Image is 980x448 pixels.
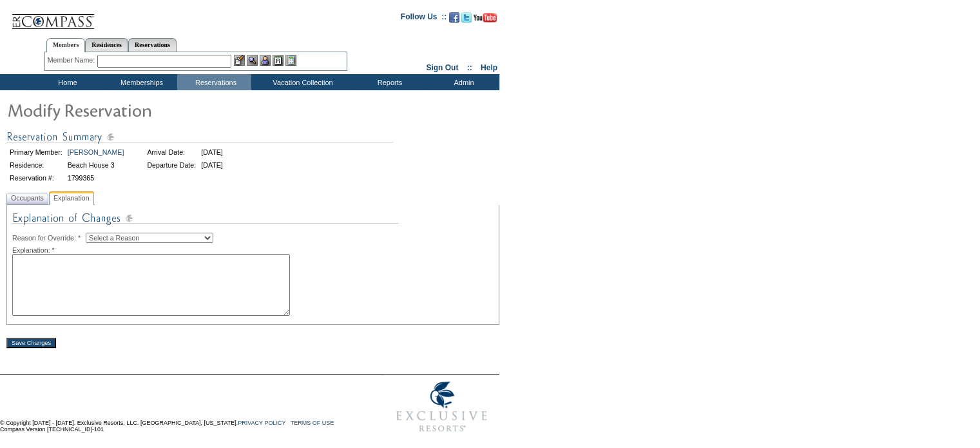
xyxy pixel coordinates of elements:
[285,55,296,66] img: b_calculator.gif
[199,159,225,171] td: [DATE]
[145,159,198,171] td: Departure Date:
[48,55,97,66] div: Member Name:
[85,38,128,52] a: Residences
[481,63,497,72] a: Help
[273,55,283,66] img: Reservations
[128,38,177,52] a: Reservations
[425,74,499,90] td: Admin
[467,63,472,72] span: ::
[66,172,126,184] td: 1799365
[401,11,447,26] td: Follow Us ::
[291,420,334,426] a: TERMS OF USE
[68,148,124,156] a: [PERSON_NAME]
[12,246,494,254] div: Explanation: *
[29,74,103,90] td: Home
[177,74,251,90] td: Reservations
[8,159,64,171] td: Residence:
[461,12,472,23] img: Follow us on Twitter
[234,55,245,66] img: b_edit.gif
[247,55,258,66] img: View
[11,3,95,30] img: Compass Home
[8,146,64,158] td: Primary Member:
[384,375,499,439] img: Exclusive Resorts
[260,55,271,66] img: Impersonate
[6,338,56,348] input: Save Changes
[145,146,198,158] td: Arrival Date:
[238,420,285,426] a: PRIVACY POLICY
[66,159,126,171] td: Beach House 3
[103,74,177,90] td: Memberships
[474,16,497,24] a: Subscribe to our YouTube Channel
[474,13,497,23] img: Subscribe to our YouTube Channel
[8,172,64,184] td: Reservation #:
[449,16,459,24] a: Become our fan on Facebook
[449,12,459,23] img: Become our fan on Facebook
[12,234,86,242] span: Reason for Override: *
[251,74,351,90] td: Vacation Collection
[12,210,399,233] img: Explanation of Changes
[8,191,46,205] span: Occupants
[51,191,92,205] span: Explanation
[46,38,86,52] a: Members
[426,63,458,72] a: Sign Out
[199,146,225,158] td: [DATE]
[351,74,425,90] td: Reports
[6,129,393,145] img: Reservation Summary
[461,16,472,24] a: Follow us on Twitter
[6,97,264,122] img: Modify Reservation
